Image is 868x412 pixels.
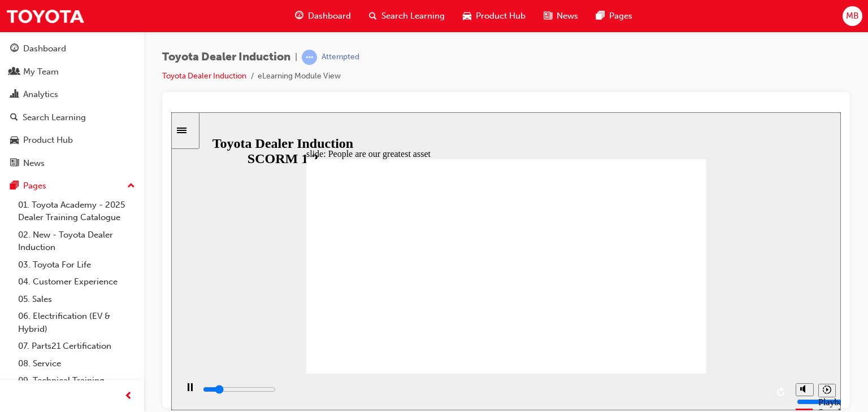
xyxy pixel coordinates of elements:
a: 02. New - Toyota Dealer Induction [14,226,140,256]
div: misc controls [619,261,664,298]
div: playback controls [6,261,619,298]
input: volume [626,285,698,294]
a: 03. Toyota For Life [14,256,140,274]
span: pages-icon [596,9,605,23]
a: search-iconSearch Learning [360,5,454,28]
a: guage-iconDashboard [286,5,360,28]
span: guage-icon [10,44,19,54]
a: 07. Parts21 Certification [14,338,140,355]
span: search-icon [369,9,377,23]
div: Search Learning [23,111,86,124]
span: News [557,10,578,23]
div: Attempted [322,52,359,63]
div: Pages [23,179,46,192]
a: 06. Electrification (EV & Hybrid) [14,308,140,338]
span: up-icon [127,179,135,194]
a: Product Hub [5,130,140,151]
input: slide progress [32,273,105,282]
a: News [5,153,140,174]
div: Product Hub [23,134,73,147]
a: 01. Toyota Academy - 2025 Dealer Training Catalogue [14,196,140,226]
a: Analytics [5,84,140,105]
button: Pause (Ctrl+Alt+P) [6,270,25,290]
span: car-icon [463,9,471,23]
div: News [23,157,45,170]
a: 09. Technical Training [14,372,140,389]
a: news-iconNews [535,5,587,28]
button: MB [843,6,862,26]
span: Toyota Dealer Induction [162,51,290,64]
span: news-icon [10,159,19,169]
span: search-icon [10,113,18,123]
div: Playback Speed [647,285,664,305]
a: My Team [5,62,140,82]
a: Search Learning [5,107,140,128]
a: 04. Customer Experience [14,273,140,291]
span: Product Hub [476,10,526,23]
button: Mute (Ctrl+Alt+M) [624,271,643,284]
img: Trak [6,3,85,29]
span: Search Learning [381,10,445,23]
div: My Team [23,65,59,78]
a: Dashboard [5,38,140,59]
span: MB [846,10,859,23]
span: Dashboard [308,10,351,23]
span: | [295,51,297,64]
span: learningRecordVerb_ATTEMPT-icon [302,50,317,65]
div: Dashboard [23,42,66,55]
span: Pages [609,10,632,23]
span: car-icon [10,135,19,146]
button: Pages [5,176,140,196]
span: news-icon [544,9,552,23]
span: chart-icon [10,90,19,100]
a: car-iconProduct Hub [454,5,535,28]
button: DashboardMy TeamAnalyticsSearch LearningProduct HubNews [5,36,140,176]
a: 08. Service [14,355,140,372]
a: 05. Sales [14,291,140,308]
span: prev-icon [124,389,133,404]
div: Analytics [23,88,58,101]
a: Toyota Dealer Induction [162,71,246,81]
span: guage-icon [295,9,303,23]
button: Playback speed [647,271,665,285]
li: eLearning Module View [258,70,341,83]
span: pages-icon [10,181,19,191]
a: pages-iconPages [587,5,641,28]
span: people-icon [10,67,19,77]
button: Replay (Ctrl+Alt+R) [602,271,619,288]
